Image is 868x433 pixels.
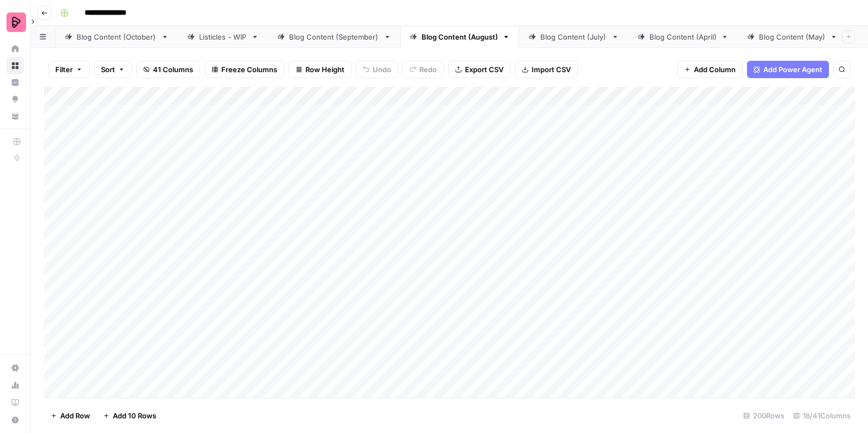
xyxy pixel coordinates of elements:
[7,107,24,125] a: Your Data
[7,411,24,429] button: Help + Support
[649,31,717,42] div: Blog Content (April)
[205,61,284,78] button: Freeze Columns
[7,12,26,32] img: Preply Logo
[7,91,24,108] a: Opportunities
[305,64,344,75] span: Row Height
[515,61,578,78] button: Import CSV
[153,64,193,75] span: 41 Columns
[178,26,268,48] a: Listicles - WIP
[739,407,789,424] div: 200 Rows
[221,64,277,75] span: Freeze Columns
[199,31,247,42] div: Listicles - WIP
[289,31,379,42] div: Blog Content (September)
[44,407,97,424] button: Add Row
[759,31,826,42] div: Blog Content (May)
[628,26,738,48] a: Blog Content (April)
[7,57,24,74] a: Browse
[268,26,400,48] a: Blog Content (September)
[48,61,90,78] button: Filter
[694,64,736,75] span: Add Column
[789,407,855,424] div: 18/41 Columns
[738,26,847,48] a: Blog Content (May)
[7,394,24,411] a: Learning Hub
[97,407,163,424] button: Add 10 Rows
[422,31,498,42] div: Blog Content (August)
[763,64,822,75] span: Add Power Agent
[136,61,200,78] button: 41 Columns
[55,64,73,75] span: Filter
[519,26,628,48] a: Blog Content (July)
[76,31,157,42] div: Blog Content (October)
[101,64,115,75] span: Sort
[7,9,24,36] button: Workspace: Preply
[373,64,391,75] span: Undo
[94,61,132,78] button: Sort
[7,359,24,377] a: Settings
[419,64,437,75] span: Redo
[540,31,607,42] div: Blog Content (July)
[289,61,352,78] button: Row Height
[532,64,571,75] span: Import CSV
[677,61,743,78] button: Add Column
[60,410,90,421] span: Add Row
[403,61,444,78] button: Redo
[55,26,178,48] a: Blog Content (October)
[400,26,519,48] a: Blog Content (August)
[7,40,24,58] a: Home
[747,61,829,78] button: Add Power Agent
[465,64,503,75] span: Export CSV
[448,61,510,78] button: Export CSV
[7,377,24,394] a: Usage
[7,74,24,91] a: Insights
[356,61,398,78] button: Undo
[113,410,156,421] span: Add 10 Rows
